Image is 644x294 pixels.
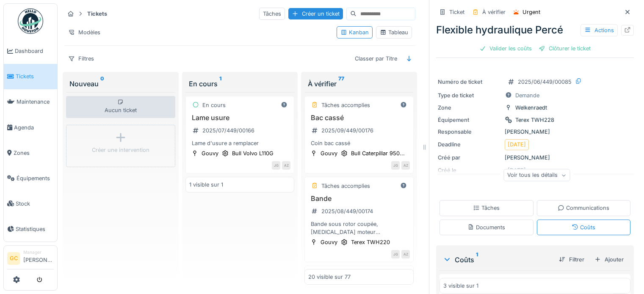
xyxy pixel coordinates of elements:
div: JG [391,161,400,170]
div: AZ [401,161,410,170]
span: Statistiques [16,225,54,233]
div: Gouvy [321,149,337,157]
h3: Bande [308,195,410,203]
strong: Tickets [84,10,111,18]
div: [PERSON_NAME] [438,128,632,136]
div: Welkenraedt [515,104,547,112]
a: Agenda [4,115,57,140]
a: GC Manager[PERSON_NAME] [7,249,54,269]
div: 2025/06/449/00085 [518,78,572,86]
div: Tâches accomplies [321,182,370,190]
div: Gouvy [321,238,337,246]
h3: Bac cassé [308,114,410,122]
div: Modèles [64,26,104,38]
div: Bande sous rotor coupée,[MEDICAL_DATA] moteur hydraulique [308,220,410,236]
div: [DATE] [508,140,526,148]
a: Maintenance [4,89,57,115]
h3: Lame usure [189,114,291,122]
div: JG [391,250,400,258]
div: Kanban [340,28,369,36]
a: Tickets [4,64,57,89]
span: Agenda [14,124,54,132]
div: Filtres [64,52,98,65]
div: Créer une intervention [92,146,149,154]
div: AZ [401,250,410,258]
div: À vérifier [482,8,506,16]
span: Stock [16,200,54,208]
div: Ajouter [591,254,627,265]
div: 3 visible sur 1 [443,282,478,290]
div: Communications [558,204,609,212]
div: Actions [580,24,618,36]
span: Tickets [16,72,54,80]
div: Tâches [259,8,285,20]
div: Voir tous les détails [503,169,570,181]
div: Tâches accomplies [321,101,370,109]
div: Classer par Titre [351,52,401,65]
a: Zones [4,140,57,165]
div: Aucun ticket [66,96,175,118]
div: Zone [438,104,501,112]
div: En cours [202,101,226,109]
div: 2025/08/449/00174 [321,207,373,215]
div: Terex TWH228 [515,116,554,124]
div: 2025/07/449/00166 [202,126,254,135]
div: Coûts [572,223,595,231]
div: Clôturer le ticket [535,43,594,54]
div: Type de ticket [438,91,501,99]
div: Tableau [380,28,408,36]
div: Créé par [438,154,501,162]
div: Bull Caterpillar 950... [351,149,405,157]
div: Coûts [443,254,552,264]
div: 1 visible sur 1 [189,181,223,189]
div: Valider les coûts [476,43,535,54]
div: Tâches [473,204,500,212]
div: En cours [189,79,291,89]
span: Dashboard [15,47,54,55]
a: Statistiques [4,216,57,242]
div: JG [272,161,280,170]
span: Maintenance [17,98,54,106]
div: Créer un ticket [288,8,343,19]
sup: 77 [338,79,344,89]
div: Nouveau [69,79,172,89]
div: Numéro de ticket [438,78,501,86]
a: Dashboard [4,38,57,64]
div: Demande [515,91,539,99]
div: Deadline [438,140,501,148]
div: À vérifier [308,79,410,89]
div: AZ [282,161,290,170]
div: Urgent [522,8,540,16]
div: Ticket [449,8,464,16]
div: 2025/09/449/00176 [321,126,373,135]
div: Documents [467,223,505,231]
li: [PERSON_NAME] [23,249,54,267]
div: Responsable [438,128,501,136]
li: GC [7,252,20,265]
span: Équipements [17,174,54,182]
sup: 0 [100,79,104,89]
div: Terex TWH220 [351,238,390,246]
a: Stock [4,191,57,216]
div: Manager [23,249,54,256]
div: Coin bac cassé [308,139,410,147]
div: [PERSON_NAME] [438,154,632,162]
div: Flexible hydraulique Percé [436,22,634,38]
div: 20 visible sur 77 [308,273,351,281]
a: Équipements [4,165,57,191]
div: Gouvy [202,149,218,157]
div: Bull Volvo L110G [232,149,274,157]
span: Zones [14,149,54,157]
sup: 1 [476,254,478,264]
div: Équipement [438,116,501,124]
img: Badge_color-CXgf-gQk.svg [18,8,43,34]
div: Filtrer [556,254,588,265]
sup: 1 [219,79,221,89]
div: Lame d'usure a remplacer [189,139,291,147]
